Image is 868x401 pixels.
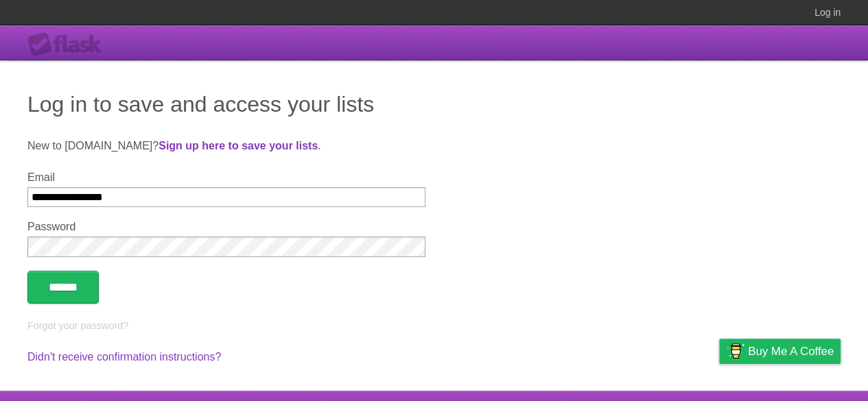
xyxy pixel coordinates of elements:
a: Forgot your password? [27,320,128,331]
a: Buy me a coffee [719,339,841,364]
p: New to [DOMAIN_NAME]? . [27,138,841,154]
label: Password [27,221,425,233]
a: Sign up here to save your lists [159,140,318,151]
div: Flask [27,32,110,57]
a: Didn't receive confirmation instructions? [27,351,221,363]
h1: Log in to save and access your lists [27,88,841,121]
label: Email [27,171,425,184]
span: Buy me a coffee [748,339,834,363]
img: Buy me a coffee [726,339,744,363]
